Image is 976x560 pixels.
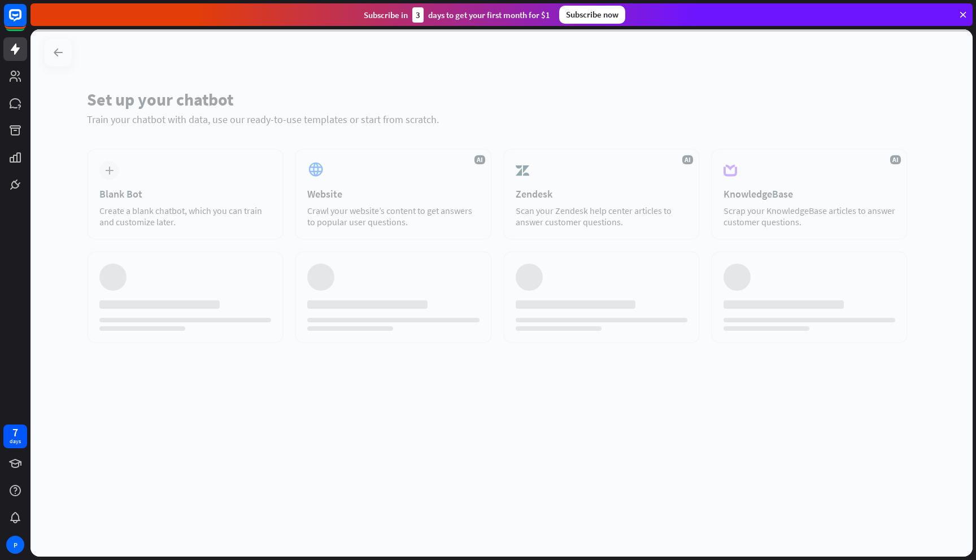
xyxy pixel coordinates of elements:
[6,536,24,554] div: P
[3,425,27,448] a: 7 days
[364,7,550,23] div: Subscribe in days to get your first month for $1
[412,7,424,23] div: 3
[559,6,625,24] div: Subscribe now
[12,427,18,438] div: 7
[10,438,21,445] div: days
